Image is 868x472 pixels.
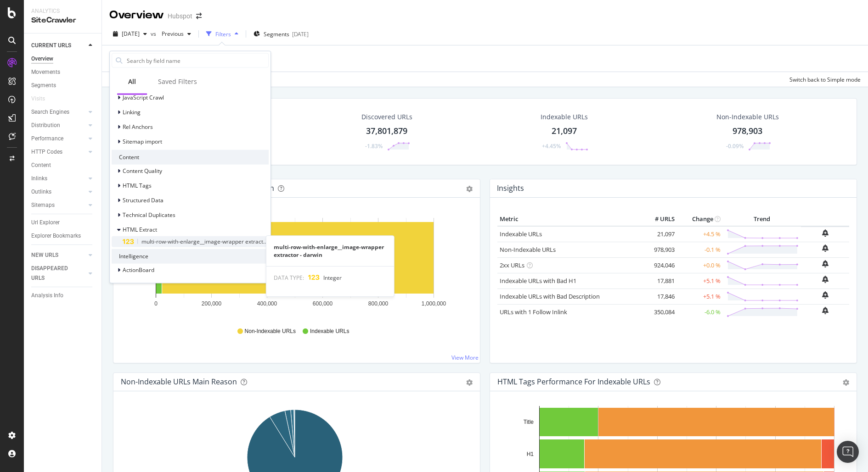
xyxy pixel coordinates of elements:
div: Sitemaps [31,200,55,210]
div: Non-Indexable URLs Main Reason [121,377,237,386]
span: Content Quality [123,167,162,175]
div: bell-plus [822,307,829,314]
div: gear [466,186,473,192]
span: Non-Indexable URLs [245,328,296,335]
div: All [128,77,136,86]
a: Indexable URLs with Bad H1 [500,277,576,285]
div: multi-row-with-enlarge__image-wrapper extractor - darwin [266,243,394,259]
a: Distribution [31,121,86,130]
span: Segments [264,30,289,38]
th: # URLS [640,212,677,226]
div: Content [112,150,269,164]
button: [DATE] [109,27,151,41]
td: +0.0 % [677,257,723,273]
td: 924,046 [640,257,677,273]
td: 17,881 [640,273,677,289]
a: Segments [31,81,95,90]
span: JavaScript Crawl [123,94,164,101]
div: Distribution [31,121,60,130]
div: Outlinks [31,187,51,197]
a: Outlinks [31,187,86,197]
div: Overview [109,7,164,23]
div: Search Engines [31,107,69,117]
a: Performance [31,134,86,144]
a: Non-Indexable URLs [500,245,556,254]
span: 2025 Aug. 12th [122,30,140,38]
div: Content [31,161,51,170]
div: [DATE] [292,30,309,38]
div: Performance [31,134,63,144]
span: Linking [123,108,141,116]
div: Overview [31,54,53,64]
svg: A chart. [121,212,468,319]
a: Indexable URLs [500,230,542,238]
a: 2xx URLs [500,261,524,269]
div: +4.45% [542,142,561,150]
text: Title [524,419,534,425]
button: Filters [203,27,242,41]
td: +5.1 % [677,273,723,289]
text: 0 [154,300,158,307]
input: Search by field name [126,54,268,67]
div: 37,801,879 [366,125,407,137]
div: bell-plus [822,260,829,267]
div: Saved Filters [158,77,197,86]
th: Metric [497,212,640,226]
a: View More [451,354,479,361]
div: Analysis Info [31,291,63,300]
td: 978,903 [640,242,677,257]
span: Integer [323,274,342,282]
td: 17,846 [640,289,677,304]
a: Url Explorer [31,218,95,228]
div: 21,097 [552,125,577,137]
div: SiteCrawler [31,15,94,26]
button: Previous [158,27,195,41]
td: -0.1 % [677,242,723,257]
a: Search Engines [31,107,86,117]
span: Technical Duplicates [123,211,175,219]
div: NEW URLS [31,250,58,260]
a: Sitemaps [31,200,86,210]
a: Inlinks [31,174,86,183]
div: Indexable URLs [541,112,588,122]
div: 978,903 [733,125,762,137]
span: Indexable URLs [310,328,349,335]
a: Indexable URLs with Bad Description [500,292,600,300]
div: bell-plus [822,291,829,299]
th: Change [677,212,723,226]
span: Previous [158,30,184,38]
text: 200,000 [202,300,222,307]
div: Visits [31,94,45,104]
td: +5.1 % [677,289,723,304]
span: Sitemap import [123,138,162,145]
div: Analytics [31,7,94,15]
button: Segments[DATE] [250,27,312,41]
div: Non-Indexable URLs [716,112,779,122]
a: Movements [31,67,95,77]
span: HTML Tags [123,182,152,189]
a: NEW URLS [31,250,86,260]
div: gear [843,379,849,386]
span: ActionBoard [123,266,154,274]
text: 800,000 [368,300,389,307]
div: gear [466,379,473,386]
td: +4.5 % [677,226,723,242]
span: multi-row-with-enlarge__image-wrapper extractor - darwin [141,237,291,245]
text: 600,000 [313,300,333,307]
div: Discovered URLs [361,112,412,122]
a: Analysis Info [31,291,95,300]
div: Explorer Bookmarks [31,231,81,241]
div: -1.83% [365,142,383,150]
span: HTML Extract [123,226,157,233]
h4: Insights [497,182,524,194]
a: Content [31,161,95,170]
text: 400,000 [257,300,277,307]
td: 21,097 [640,226,677,242]
a: HTTP Codes [31,147,86,157]
div: Intelligence [112,249,269,263]
span: vs [151,30,158,38]
div: bell-plus [822,276,829,283]
span: Rel Anchors [123,123,153,131]
th: Trend [723,212,801,226]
